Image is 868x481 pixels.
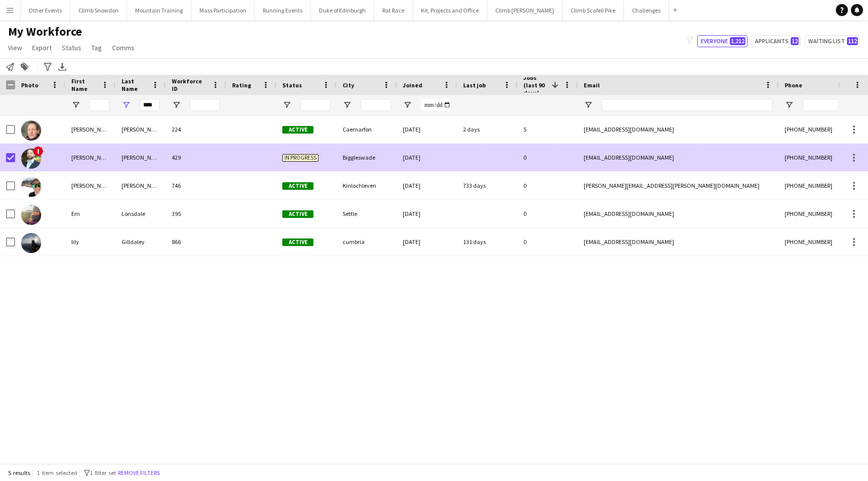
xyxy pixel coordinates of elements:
span: Rating [232,81,251,89]
button: Open Filter Menu [282,100,291,109]
input: Last Name Filter Input [140,99,160,111]
span: 12 [791,37,799,45]
span: Export [32,43,52,52]
span: In progress [282,154,318,162]
div: [DATE] [397,115,457,143]
div: Gilldaley [116,228,166,256]
span: Status [282,81,302,89]
div: 0 [517,172,578,199]
div: [DATE] [397,144,457,171]
span: 112 [847,37,858,45]
span: Email [584,81,600,89]
button: Other Events [21,1,70,20]
div: Kinlochleven [337,172,397,199]
div: [PERSON_NAME][EMAIL_ADDRESS][PERSON_NAME][DOMAIN_NAME] [578,172,779,199]
button: Applicants12 [751,35,801,47]
a: View [4,41,26,54]
span: Jobs (last 90 days) [523,74,548,96]
img: Beatrix Teasdale [21,177,41,197]
a: Export [28,41,56,54]
div: 2 days [457,115,517,143]
a: Comms [108,41,139,54]
div: 131 days [457,228,517,256]
div: [PERSON_NAME] [65,172,116,199]
span: Last job [463,81,486,89]
button: Rat Race [374,1,413,20]
div: 5 [517,115,578,143]
div: 746 [166,172,226,199]
div: 395 [166,200,226,227]
app-action-btn: Notify workforce [4,61,16,73]
span: ! [33,146,43,156]
button: Everyone1,212 [697,35,747,47]
app-action-btn: Export XLSX [56,61,68,73]
input: Workforce ID Filter Input [190,99,220,111]
div: Lonsdale [116,200,166,227]
input: City Filter Input [361,99,391,111]
span: Workforce ID [172,77,208,92]
button: Mountain Training [127,1,191,20]
span: Photo [21,81,38,89]
img: lily Gilldaley [21,233,41,253]
a: Tag [87,41,106,54]
input: First Name Filter Input [89,99,110,111]
span: Last Name [122,77,148,92]
div: [PERSON_NAME] [116,144,166,171]
div: [EMAIL_ADDRESS][DOMAIN_NAME] [578,144,779,171]
span: Active [282,126,313,134]
div: [DATE] [397,172,457,199]
span: Active [282,238,313,246]
span: Tag [91,43,102,52]
div: [EMAIL_ADDRESS][DOMAIN_NAME] [578,200,779,227]
div: lily [65,228,116,256]
button: Open Filter Menu [71,100,80,109]
div: Caernarfon [337,115,397,143]
button: Open Filter Menu [172,100,181,109]
div: [EMAIL_ADDRESS][DOMAIN_NAME] [578,228,779,256]
div: [PERSON_NAME] [116,172,166,199]
img: Helen Teasdale [21,121,41,141]
button: Waiting list112 [805,35,860,47]
app-action-btn: Add to tag [19,61,31,73]
span: Active [282,210,313,218]
button: Climb Snowdon [70,1,127,20]
button: Open Filter Menu [122,100,131,109]
div: 866 [166,228,226,256]
span: First Name [71,77,97,92]
span: 1,212 [730,37,745,45]
div: [PERSON_NAME] [65,144,116,171]
span: 1 item selected [37,469,77,476]
span: Comms [112,43,135,52]
div: Biggleswade [337,144,397,171]
button: Challenges [624,1,669,20]
button: Climb Scafell Pike [563,1,624,20]
button: Open Filter Menu [785,100,794,109]
div: 0 [517,228,578,256]
span: View [8,43,22,52]
span: My Workforce [8,24,82,39]
a: Status [58,41,85,54]
span: Active [282,182,313,190]
app-action-btn: Advanced filters [42,61,54,73]
img: Alex Dale [21,149,41,169]
div: [PERSON_NAME] [65,115,116,143]
div: 224 [166,115,226,143]
div: [DATE] [397,228,457,256]
button: Running Events [255,1,311,20]
button: Remove filters [116,467,162,478]
span: Joined [403,81,422,89]
div: [DATE] [397,200,457,227]
img: Em Lonsdale [21,205,41,225]
input: Email Filter Input [602,99,773,111]
span: City [343,81,354,89]
button: Mass Participation [191,1,255,20]
div: [PERSON_NAME] [116,115,166,143]
button: Open Filter Menu [403,100,412,109]
span: Phone [785,81,802,89]
span: 1 filter set [90,469,116,476]
button: Open Filter Menu [584,100,593,109]
div: [EMAIL_ADDRESS][DOMAIN_NAME] [578,115,779,143]
div: 0 [517,200,578,227]
div: cumbria [337,228,397,256]
input: Status Filter Input [300,99,331,111]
